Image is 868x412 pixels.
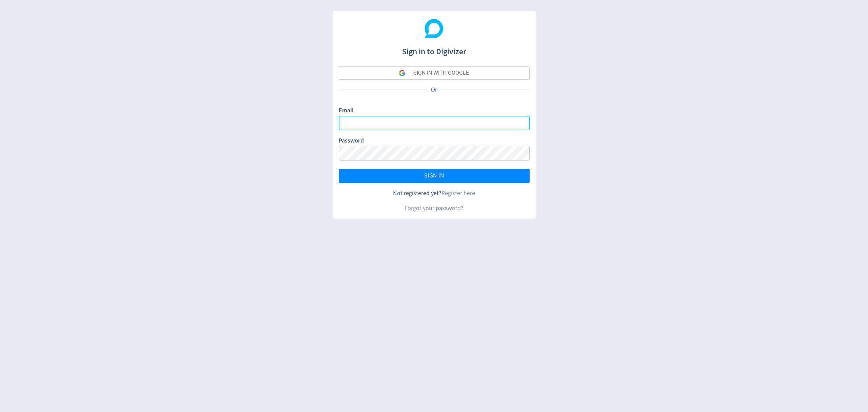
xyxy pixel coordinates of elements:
p: Or [428,86,440,94]
a: Register here [441,189,475,197]
button: SIGN IN WITH GOOGLE [339,66,530,80]
img: Digivizer Logo [425,19,443,38]
label: Password [339,136,364,146]
div: SIGN IN WITH GOOGLE [413,66,469,80]
label: Email [339,106,354,116]
a: Forgot your password? [405,204,463,212]
button: SIGN IN [339,169,530,183]
h1: Sign in to Digivizer [339,40,530,58]
div: Not registered yet? [339,189,530,198]
span: SIGN IN [424,173,444,179]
